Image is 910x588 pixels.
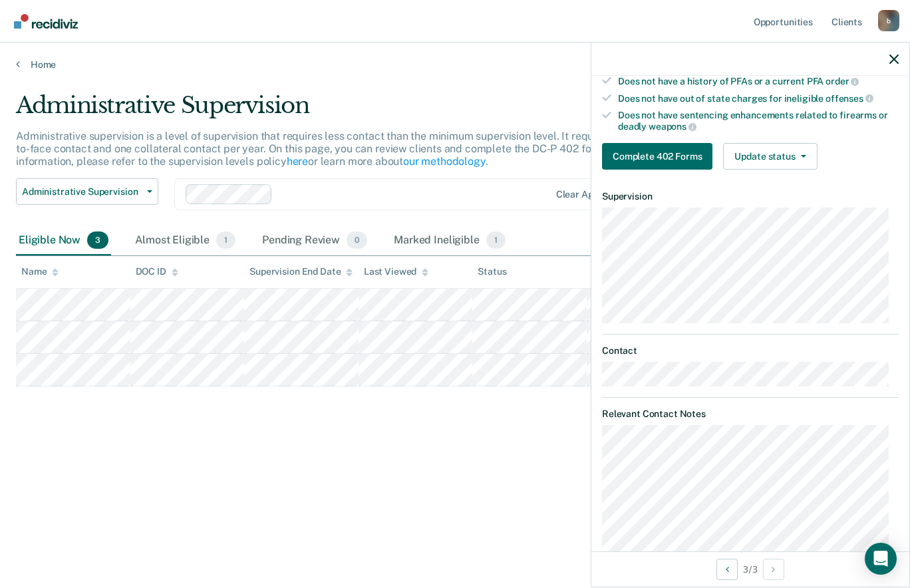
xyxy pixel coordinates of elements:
[556,189,613,200] div: Clear agents
[602,191,899,202] dt: Supervision
[618,110,899,132] div: Does not have sentencing enhancements related to firearms or deadly
[878,10,899,31] button: Profile dropdown button
[826,93,873,104] span: offenses
[763,559,784,580] button: Next Opportunity
[391,226,508,255] div: Marked Ineligible
[602,345,899,357] dt: Contact
[618,75,899,87] div: Does not have a history of PFAs or a current PFA order
[723,143,817,170] button: Update status
[87,231,108,249] span: 3
[249,266,353,277] div: Supervision End Date
[602,408,899,420] dt: Relevant Contact Notes
[216,231,235,249] span: 1
[136,266,178,277] div: DOC ID
[21,266,59,277] div: Name
[602,143,718,170] a: Navigate to form link
[478,266,506,277] div: Status
[14,14,78,29] img: Recidiviz
[16,92,698,130] div: Administrative Supervision
[649,121,696,132] span: weapons
[287,155,308,168] a: here
[16,130,698,168] p: Administrative supervision is a level of supervision that requires less contact than the minimum ...
[486,231,506,249] span: 1
[716,559,738,580] button: Previous Opportunity
[364,266,428,277] div: Last Viewed
[347,231,367,249] span: 0
[403,155,486,168] a: our methodology
[878,10,899,31] div: b
[865,543,897,575] div: Open Intercom Messenger
[618,92,899,104] div: Does not have out of state charges for ineligible
[16,226,111,255] div: Eligible Now
[22,186,142,198] span: Administrative Supervision
[591,551,909,587] div: 3 / 3
[132,226,238,255] div: Almost Eligible
[16,59,894,71] a: Home
[259,226,370,255] div: Pending Review
[602,143,712,170] button: Complete 402 Forms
